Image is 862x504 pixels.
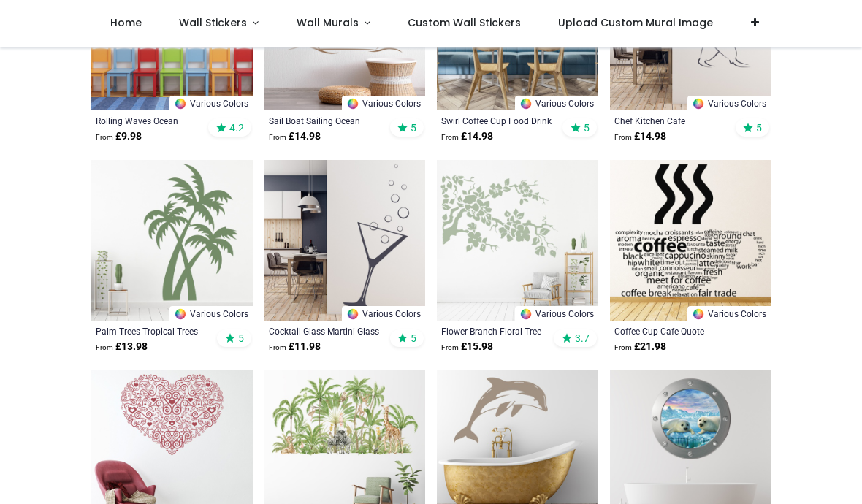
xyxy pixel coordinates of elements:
[441,340,493,354] strong: £ 15.98
[91,160,253,321] img: Palm Trees Tropical Trees Wall Sticker
[96,115,218,126] a: Rolling Waves Ocean
[614,340,666,354] strong: £ 21.98
[174,308,187,321] img: Color Wheel
[441,133,459,141] span: From
[346,308,359,321] img: Color Wheel
[269,129,321,144] strong: £ 14.98
[687,96,771,110] a: Various Colors
[519,308,533,321] img: Color Wheel
[515,96,598,110] a: Various Colors
[756,121,762,134] span: 5
[229,121,244,134] span: 4.2
[174,97,187,110] img: Color Wheel
[346,97,359,110] img: Color Wheel
[269,340,321,354] strong: £ 11.98
[614,133,632,141] span: From
[169,96,253,110] a: Various Colors
[610,160,771,321] img: Coffee Cup Cafe Quote Wall Sticker
[408,15,521,30] span: Custom Wall Stickers
[687,306,771,321] a: Various Colors
[269,343,286,351] span: From
[614,115,736,126] a: Chef Kitchen Cafe
[614,325,736,337] a: Coffee Cup Cafe Quote
[269,115,391,126] a: Sail Boat Sailing Ocean
[169,306,253,321] a: Various Colors
[96,343,113,351] span: From
[110,15,142,30] span: Home
[179,15,247,30] span: Wall Stickers
[558,15,713,30] span: Upload Custom Mural Image
[342,306,425,321] a: Various Colors
[692,97,705,110] img: Color Wheel
[441,343,459,351] span: From
[342,96,425,110] a: Various Colors
[614,129,666,144] strong: £ 14.98
[441,129,493,144] strong: £ 14.98
[411,121,416,134] span: 5
[269,325,391,337] a: Cocktail Glass Martini Glass
[519,97,533,110] img: Color Wheel
[411,332,416,345] span: 5
[264,160,426,321] img: Cocktail Glass Martini Glass Wall Sticker
[96,340,148,354] strong: £ 13.98
[441,325,563,337] a: Flower Branch Floral Tree
[96,325,218,337] a: Palm Trees Tropical Trees
[297,15,359,30] span: Wall Murals
[96,129,142,144] strong: £ 9.98
[269,133,286,141] span: From
[614,343,632,351] span: From
[584,121,590,134] span: 5
[96,133,113,141] span: From
[437,160,598,321] img: Flower Branch Floral Tree Wall Sticker
[441,115,563,126] a: Swirl Coffee Cup Food Drink
[575,332,590,345] span: 3.7
[692,308,705,321] img: Color Wheel
[238,332,244,345] span: 5
[515,306,598,321] a: Various Colors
